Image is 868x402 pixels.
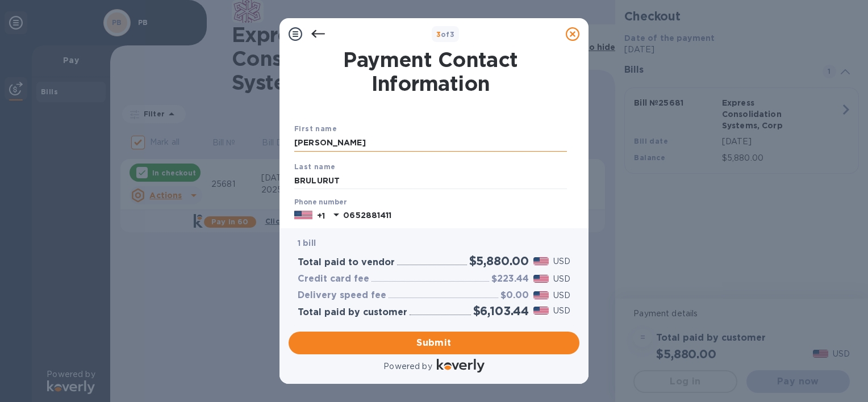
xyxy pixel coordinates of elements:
[553,273,570,285] p: USD
[294,162,336,171] b: Last name
[289,332,579,354] button: Submit
[294,48,567,95] h1: Payment Contact Information
[553,290,570,301] p: USD
[294,124,337,133] b: First name
[298,238,316,248] b: 1 bill
[473,304,529,318] h2: $6,103.44
[436,30,441,39] span: 3
[294,210,312,222] img: US
[298,307,407,318] h3: Total paid by customer
[533,291,549,299] img: USD
[553,256,570,267] p: USD
[553,305,570,317] p: USD
[298,274,369,284] h3: Credit card fee
[383,361,432,372] p: Powered by
[294,172,567,189] input: Enter your last name
[533,275,549,283] img: USD
[533,307,549,315] img: USD
[294,135,567,152] input: Enter your first name
[437,359,485,372] img: Logo
[533,257,549,265] img: USD
[491,274,529,284] h3: $223.44
[500,290,529,301] h3: $0.00
[298,257,395,268] h3: Total paid to vendor
[469,254,529,268] h2: $5,880.00
[294,199,347,206] label: Phone number
[317,210,325,221] p: +1
[343,207,567,224] input: Enter your phone number
[298,290,386,301] h3: Delivery speed fee
[436,30,455,39] b: of 3
[298,336,570,350] span: Submit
